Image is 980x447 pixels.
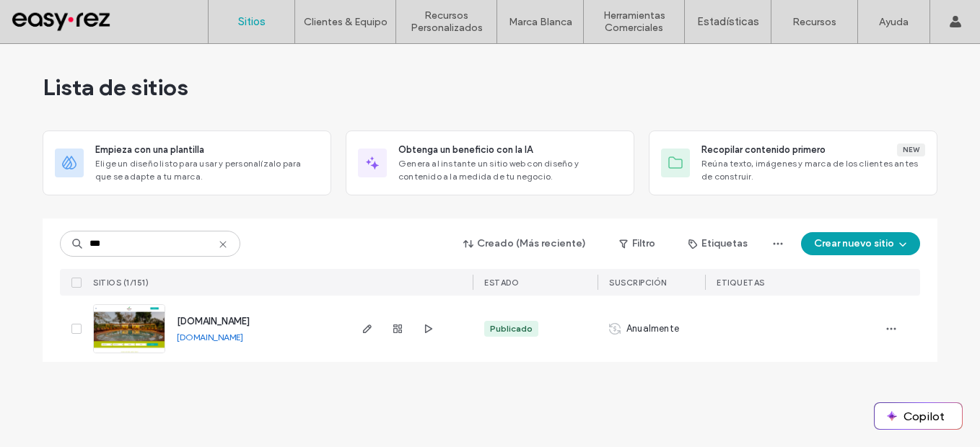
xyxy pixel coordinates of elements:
label: Herramientas Comerciales [584,9,684,34]
span: Obtenga un beneficio con la IA [398,143,533,157]
label: Estadísticas [697,15,759,28]
span: ESTADO [484,278,519,288]
div: Empieza con una plantillaElige un diseño listo para usar y personalízalo para que se adapte a tu ... [43,130,331,195]
a: [DOMAIN_NAME] [177,332,243,342]
span: Lista de sitios [43,73,188,102]
span: Recopilar contenido primero [701,143,826,157]
button: Creado (Más reciente) [451,232,599,255]
label: Marca Blanca [509,16,572,28]
label: Sitios [238,15,266,28]
a: [DOMAIN_NAME] [177,316,250,327]
div: Publicado [490,322,533,335]
button: Filtro [605,232,670,255]
span: Genera al instante un sitio web con diseño y contenido a la medida de tu negocio. [398,157,622,183]
div: Recopilar contenido primeroNewReúna texto, imágenes y marca de los clientes antes de construir. [649,130,937,195]
div: Obtenga un beneficio con la IAGenera al instante un sitio web con diseño y contenido a la medida ... [346,130,634,195]
span: SITIOS (1/151) [93,278,149,288]
span: Suscripción [609,278,667,288]
div: New [897,143,925,156]
button: Crear nuevo sitio [801,232,920,255]
span: Reúna texto, imágenes y marca de los clientes antes de construir. [701,157,925,183]
label: Ayuda [879,16,909,28]
span: Empieza con una plantilla [95,143,204,157]
span: ETIQUETAS [717,278,765,288]
label: Recursos [792,16,836,28]
label: Clientes & Equipo [304,16,388,28]
span: Elige un diseño listo para usar y personalízalo para que se adapte a tu marca. [95,157,319,183]
label: Recursos Personalizados [396,9,496,34]
button: Etiquetas [675,232,761,255]
button: Copilot [875,403,962,429]
span: Anualmente [626,322,679,336]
